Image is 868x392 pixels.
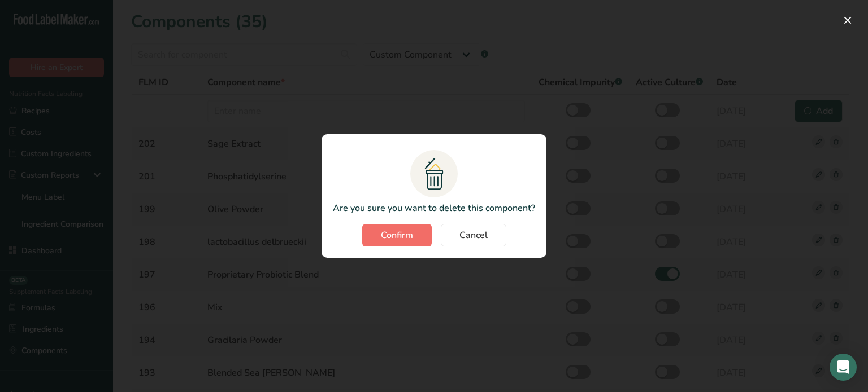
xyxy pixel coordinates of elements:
[830,354,857,381] div: Open Intercom Messenger
[381,228,413,242] span: Confirm
[333,201,535,215] p: Are you sure you want to delete this component?
[362,224,432,246] button: Confirm
[441,224,506,246] button: Cancel
[459,228,488,242] span: Cancel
